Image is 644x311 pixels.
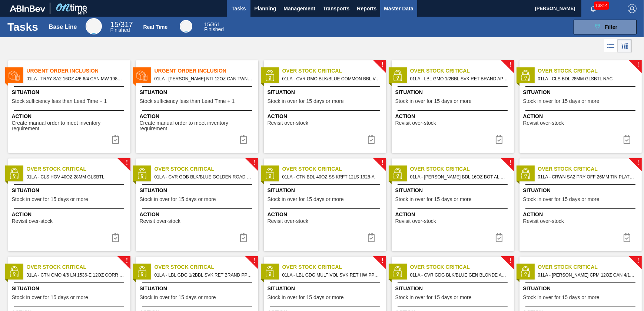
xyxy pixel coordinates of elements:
[538,271,636,279] span: 01LA - CARR CPM 12OZ CAN 4/12 CAN PK
[143,24,168,30] div: Real Time
[253,160,256,165] span: !
[12,285,129,292] span: Situation
[136,266,147,277] img: status
[155,173,252,181] span: 01LA - CVR GOB BLK/BLUE GOLDEN ROAD BLONDE ALE
[395,113,512,120] span: Action
[111,135,120,144] img: icon-task complete
[282,271,380,279] span: 01LA - LBL GDG MULTIVOL SVK RET HW PPS 0823 #3
[155,271,252,279] span: 01LA - LBL GDG 1/2BBL SVK RET BRAND PPS 0823 #3
[140,295,216,300] span: Stock in over for 15 days or more
[604,39,618,53] div: List Vision
[490,230,508,245] div: Complete task: 6909588
[253,258,256,264] span: !
[523,120,564,126] span: Revisit over-stock
[395,187,512,194] span: Situation
[384,4,413,13] span: Master Data
[126,160,128,165] span: !
[204,21,210,27] span: 15
[268,218,308,224] span: Revisit over-stock
[594,1,609,10] span: 13814
[155,67,258,75] span: Urgent Order Inclusion
[12,211,129,218] span: Action
[49,24,77,30] div: Base Line
[9,266,20,277] img: status
[10,5,45,12] img: TNhmsLtSVTkK8tSr43FrP2fwEKptu5GPRR3wAAAABJRU5ErkJggg==
[637,62,639,67] span: !
[268,295,344,300] span: Stock in over for 15 days or more
[155,263,258,271] span: Over Stock Critical
[268,187,384,194] span: Situation
[239,135,248,144] img: icon-task complete
[140,98,235,104] span: Stock sufficiency less than Lead Time + 1
[520,266,531,277] img: status
[268,120,308,126] span: Revisit over-stock
[27,67,130,75] span: Urgent Order Inclusion
[283,4,315,13] span: Management
[254,4,276,13] span: Planning
[107,132,125,147] div: Complete task: 6909806
[204,22,224,32] div: Real Time
[618,132,636,147] button: icon-task complete
[392,70,403,81] img: status
[12,187,129,194] span: Situation
[268,211,384,218] span: Action
[395,88,512,96] span: Situation
[27,263,130,271] span: Over Stock Critical
[362,230,380,245] div: Complete task: 6909580
[9,70,20,81] img: status
[410,67,514,75] span: Over Stock Critical
[395,98,472,104] span: Stock in over for 15 days or more
[282,67,386,75] span: Over Stock Critical
[140,211,256,218] span: Action
[268,113,384,120] span: Action
[204,26,224,32] span: Finished
[509,160,511,165] span: !
[107,230,125,245] button: icon-task complete
[111,233,120,242] img: icon-task complete
[362,132,380,147] div: Complete task: 6909511
[637,160,639,165] span: !
[618,230,636,245] div: Complete task: 6909661
[538,263,642,271] span: Over Stock Critical
[605,24,617,30] span: Filter
[264,266,275,277] img: status
[230,4,247,13] span: Tasks
[381,258,384,264] span: !
[264,70,275,81] img: status
[107,230,125,245] div: Complete task: 6909566
[110,27,130,33] span: Finished
[623,233,631,242] img: icon-task complete
[27,165,130,173] span: Over Stock Critical
[155,75,252,83] span: 01LA - CARR NTI 12OZ CAN TWNSTK 30/12 CAN
[628,4,637,13] img: Logout
[495,233,504,242] img: icon-task complete
[27,173,125,181] span: 01LA - CLS HGV 40OZ 28MM GLSBTL
[523,295,600,300] span: Stock in over for 15 days or more
[623,135,631,144] img: icon-task complete
[282,165,386,173] span: Over Stock Critical
[268,197,344,202] span: Stock in over for 15 days or more
[637,258,639,264] span: !
[574,20,637,34] button: Filter
[7,23,39,31] h1: Tasks
[395,295,472,300] span: Stock in over for 15 days or more
[581,3,605,14] button: Notifications
[392,266,403,277] img: status
[204,21,220,27] span: / 361
[367,135,376,144] img: icon-task complete
[235,132,252,147] div: Complete task: 6909937
[381,62,384,67] span: !
[395,218,436,224] span: Revisit over-stock
[618,230,636,245] button: icon-task complete
[12,120,129,132] span: Create manual order to meet inventory requirement
[410,165,514,173] span: Over Stock Critical
[538,75,636,83] span: 01LA - CLS BDL 28MM GLSBTL NAC
[12,113,129,120] span: Action
[264,168,275,179] img: status
[392,168,403,179] img: status
[523,88,640,96] span: Situation
[523,197,600,202] span: Stock in over for 15 days or more
[367,233,376,242] img: icon-task complete
[235,132,252,147] button: icon-task complete
[140,88,256,96] span: Situation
